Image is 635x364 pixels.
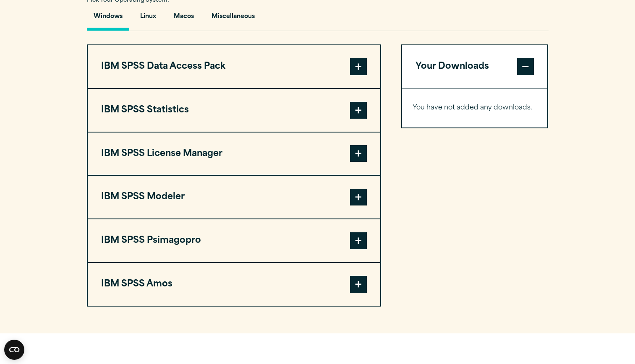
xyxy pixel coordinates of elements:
[402,88,548,127] div: Your Downloads
[413,102,537,114] p: You have not added any downloads.
[88,176,380,218] button: IBM SPSS Modeler
[133,7,163,31] button: Linux
[402,45,548,88] button: Your Downloads
[88,219,380,262] button: IBM SPSS Psimagopro
[88,133,380,175] button: IBM SPSS License Manager
[88,45,380,88] button: IBM SPSS Data Access Pack
[88,89,380,132] button: IBM SPSS Statistics
[4,340,24,360] button: Open CMP widget
[205,7,261,31] button: Miscellaneous
[88,263,380,306] button: IBM SPSS Amos
[167,7,201,31] button: Macos
[87,7,129,31] button: Windows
